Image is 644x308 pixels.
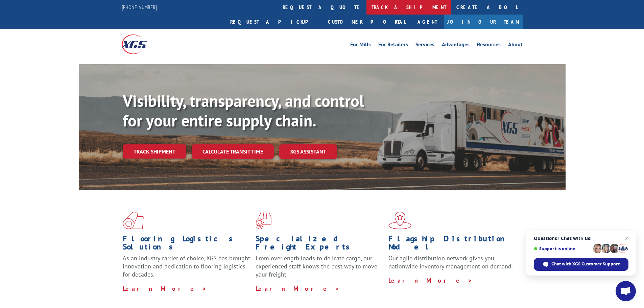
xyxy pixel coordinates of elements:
[123,254,250,278] span: As an industry carrier of choice, XGS has brought innovation and dedication to flooring logistics...
[551,261,620,267] span: Chat with XGS Customer Support
[388,235,516,254] h1: Flagship Distribution Model
[616,281,636,301] div: Open chat
[256,285,340,292] a: Learn More >
[415,42,434,49] a: Services
[323,15,411,29] a: Customer Portal
[123,90,364,131] b: Visibility, transparency, and control for your entire supply chain.
[123,285,207,292] a: Learn More >
[388,212,412,229] img: xgs-icon-flagship-distribution-model-red
[442,42,470,49] a: Advantages
[225,15,323,29] a: Request a pickup
[444,15,523,29] a: Join Our Team
[388,277,473,284] a: Learn More >
[388,254,513,270] span: Our agile distribution network gives you nationwide inventory management on demand.
[534,236,628,241] span: Questions? Chat with us!
[477,42,501,49] a: Resources
[123,235,251,254] h1: Flooring Logistics Solutions
[123,212,144,229] img: xgs-icon-total-supply-chain-intelligence-red
[123,144,186,159] a: Track shipment
[623,234,631,242] span: Close chat
[378,42,408,49] a: For Retailers
[350,42,371,49] a: For Mills
[122,4,157,10] a: [PHONE_NUMBER]
[256,212,271,229] img: xgs-icon-focused-on-flooring-red
[256,254,383,284] p: From overlength loads to delicate cargo, our experienced staff knows the best way to move your fr...
[279,144,337,159] a: XGS ASSISTANT
[192,144,274,159] a: Calculate transit time
[411,15,444,29] a: Agent
[256,235,383,254] h1: Specialized Freight Experts
[508,42,523,49] a: About
[534,246,591,251] span: Support is online
[534,258,628,271] div: Chat with XGS Customer Support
